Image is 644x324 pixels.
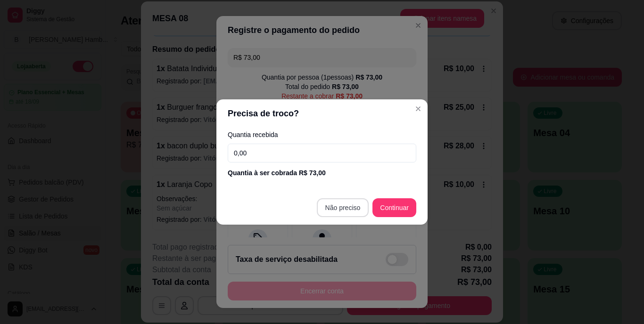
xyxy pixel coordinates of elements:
[372,198,416,217] button: Continuar
[216,99,428,128] header: Precisa de troco?
[317,198,369,217] button: Não preciso
[228,168,416,178] div: Quantia à ser cobrada R$ 73,00
[411,101,426,116] button: Close
[228,131,416,138] label: Quantia recebida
